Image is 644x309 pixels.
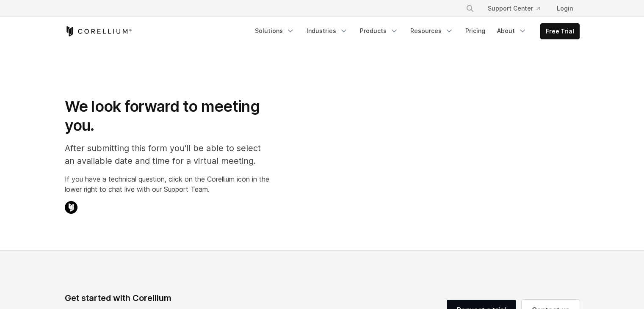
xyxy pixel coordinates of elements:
[250,23,580,39] div: Navigation Menu
[301,23,353,39] a: Industries
[65,292,282,304] div: Get started with Corellium
[65,26,132,36] a: Corellium Home
[481,1,547,16] a: Support Center
[541,24,579,39] a: Free Trial
[456,1,580,16] div: Navigation Menu
[65,142,269,167] p: After submitting this form you'll be able to select an available date and time for a virtual meet...
[462,1,478,16] button: Search
[550,1,580,16] a: Login
[250,23,300,39] a: Solutions
[65,174,269,194] p: If you have a technical question, click on the Corellium icon in the lower right to chat live wit...
[65,201,77,214] img: Corellium Chat Icon
[355,23,404,39] a: Products
[492,23,532,39] a: About
[405,23,459,39] a: Resources
[460,23,490,39] a: Pricing
[65,97,269,135] h1: We look forward to meeting you.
